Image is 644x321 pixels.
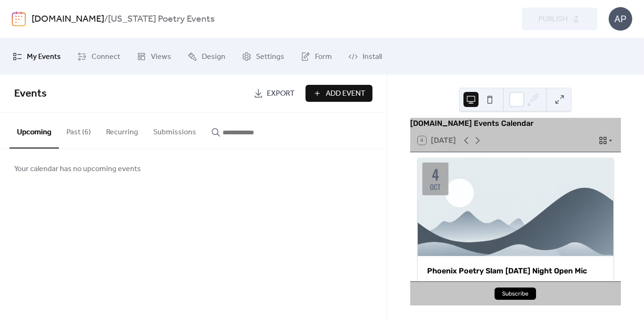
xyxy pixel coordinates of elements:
[151,49,171,64] span: Views
[12,11,26,26] img: logo
[91,49,120,64] span: Connect
[27,49,61,64] span: My Events
[247,85,302,102] a: Export
[14,83,47,104] span: Events
[267,88,295,99] span: Export
[256,49,284,64] span: Settings
[14,164,141,175] span: Your calendar has no upcoming events
[609,7,632,31] div: AP
[59,113,99,148] button: Past (6)
[363,49,382,64] span: Install
[9,113,59,148] button: Upcoming
[181,42,232,71] a: Design
[99,113,146,148] button: Recurring
[70,42,127,71] a: Connect
[341,42,389,71] a: Install
[6,42,68,71] a: My Events
[418,265,613,277] div: Phoenix Poetry Slam [DATE] Night Open Mic
[315,49,332,64] span: Form
[32,10,104,28] a: [DOMAIN_NAME]
[108,10,215,28] b: [US_STATE] Poetry Events
[104,10,108,28] b: /
[294,42,339,71] a: Form
[432,167,439,181] div: 4
[305,85,372,102] button: Add Event
[130,42,178,71] a: Views
[235,42,291,71] a: Settings
[326,88,365,99] span: Add Event
[146,113,204,148] button: Submissions
[410,118,621,129] div: [DOMAIN_NAME] Events Calendar
[202,49,225,64] span: Design
[495,288,536,300] button: Subscribe
[430,183,440,190] div: Oct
